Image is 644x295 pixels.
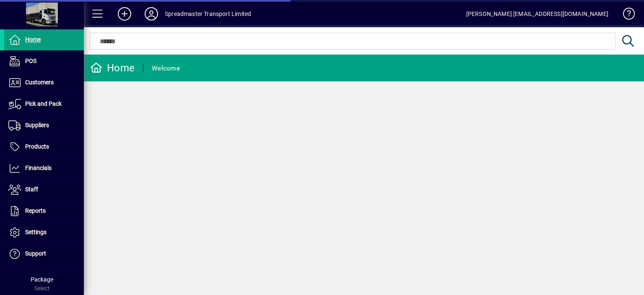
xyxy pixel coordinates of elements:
[25,186,38,193] span: Staff
[25,57,36,64] span: POS
[25,36,41,43] span: Home
[25,122,49,128] span: Suppliers
[4,243,84,264] a: Support
[25,100,62,107] span: Pick and Pack
[4,179,84,200] a: Staff
[466,7,608,21] div: [PERSON_NAME] [EMAIL_ADDRESS][DOMAIN_NAME]
[25,164,52,171] span: Financials
[4,222,84,243] a: Settings
[25,229,47,235] span: Settings
[25,79,54,86] span: Customers
[90,61,135,75] div: Home
[4,115,84,136] a: Suppliers
[25,143,49,150] span: Products
[4,94,84,115] a: Pick and Pack
[4,72,84,93] a: Customers
[4,51,84,72] a: POS
[111,6,138,21] button: Add
[25,250,46,257] span: Support
[4,136,84,157] a: Products
[138,6,165,21] button: Profile
[25,207,46,214] span: Reports
[31,276,53,283] span: Package
[4,158,84,179] a: Financials
[617,2,634,29] a: Knowledge Base
[152,62,180,75] div: Welcome
[4,201,84,222] a: Reports
[165,7,251,21] div: Spreadmaster Transport Limited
